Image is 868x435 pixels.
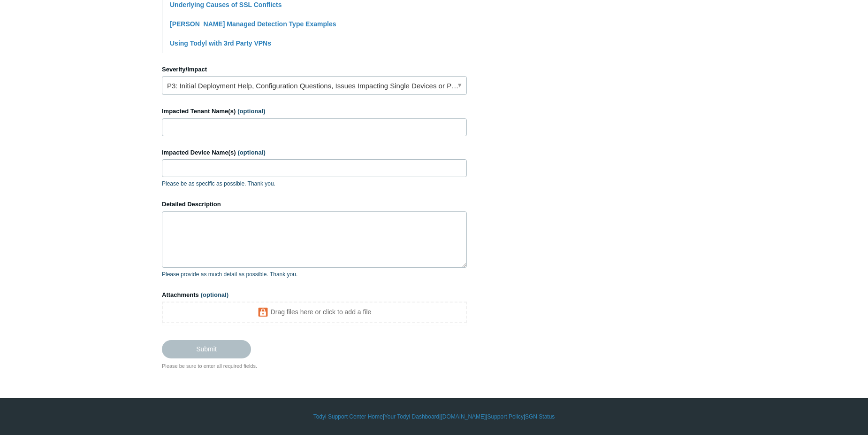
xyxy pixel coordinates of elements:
[441,412,486,421] a: [DOMAIN_NAME]
[162,270,467,279] p: Please provide as much detail as possible. Thank you.
[170,20,336,28] a: [PERSON_NAME] Managed Detection Type Examples
[162,65,467,74] label: Severity/Impact
[487,412,524,421] a: Support Policy
[162,290,467,300] label: Attachments
[238,149,266,156] span: (optional)
[384,412,439,421] a: Your Todyl Dashboard
[237,108,265,115] span: (optional)
[313,412,383,421] a: Todyl Support Center Home
[525,412,555,421] a: SGN Status
[170,1,282,8] a: Underlying Causes of SSL Conflicts
[201,291,228,298] span: (optional)
[162,148,467,157] label: Impacted Device Name(s)
[162,362,467,370] div: Please be sure to enter all required fields.
[162,107,467,116] label: Impacted Tenant Name(s)
[162,200,467,209] label: Detailed Description
[170,39,271,47] a: Using Todyl with 3rd Party VPNs
[162,76,467,95] a: P3: Initial Deployment Help, Configuration Questions, Issues Impacting Single Devices or Past Out...
[162,340,251,358] input: Submit
[162,179,467,188] p: Please be as specific as possible. Thank you.
[162,412,706,421] div: | | | |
